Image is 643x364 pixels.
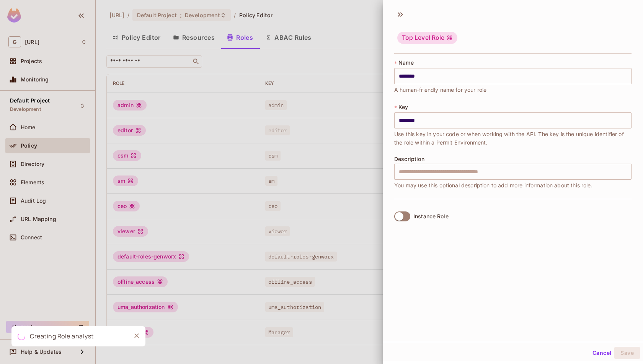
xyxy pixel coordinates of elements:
[398,104,408,110] span: Key
[413,213,449,219] div: Instance Role
[589,347,614,359] button: Cancel
[394,156,424,162] span: Description
[394,86,486,94] span: A human-friendly name for your role
[30,331,94,341] div: Creating Role analyst
[614,347,640,359] button: Save
[394,130,632,147] span: Use this key in your code or when working with the API. The key is the unique identifier of the r...
[398,60,414,66] span: Name
[397,32,457,44] div: Top Level Role
[394,181,592,190] span: You may use this optional description to add more information about this role.
[131,330,142,341] button: Close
